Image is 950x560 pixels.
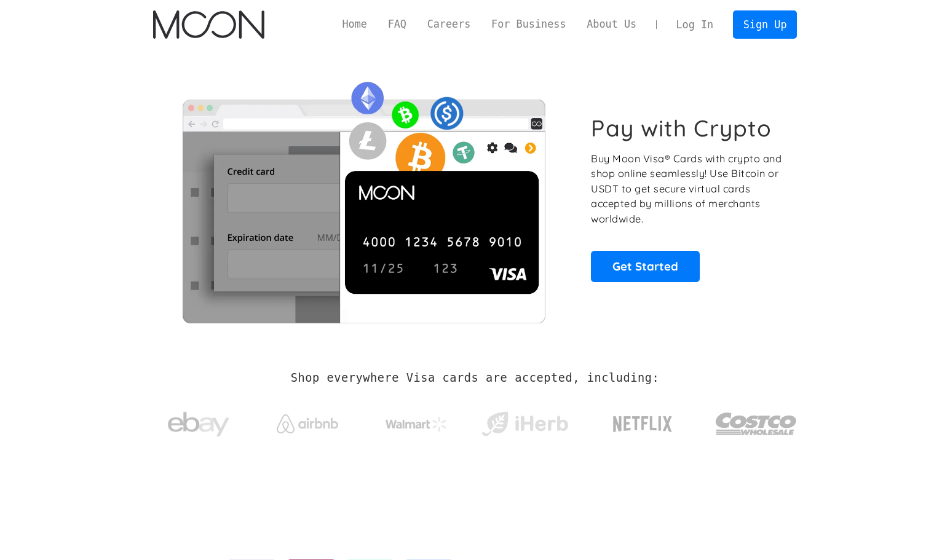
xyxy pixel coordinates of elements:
img: Airbnb [277,414,338,433]
img: Walmart [386,417,447,432]
img: Moon Logo [153,10,264,39]
a: Airbnb [261,402,353,440]
a: Netflix [588,396,698,446]
a: Costco [715,388,798,453]
a: FAQ [378,17,417,32]
img: ebay [168,405,229,444]
a: ebay [153,393,245,450]
a: Home [332,17,378,32]
img: Netflix [612,409,673,440]
p: Buy Moon Visa® Cards with crypto and shop online seamlessly! Use Bitcoin or USDT to get secure vi... [591,151,783,227]
a: About Us [576,17,647,32]
h2: Shop everywhere Visa cards are accepted, including: [291,371,659,385]
a: Walmart [370,404,462,438]
a: iHerb [479,396,571,446]
img: Costco [715,401,798,447]
a: Sign Up [733,10,797,38]
img: iHerb [479,408,571,440]
a: Log In [666,11,724,38]
h1: Pay with Crypto [591,114,772,142]
a: Careers [417,17,481,32]
a: home [153,10,264,39]
img: Moon Cards let you spend your crypto anywhere Visa is accepted. [153,73,574,323]
a: For Business [481,17,576,32]
a: Get Started [591,251,700,282]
